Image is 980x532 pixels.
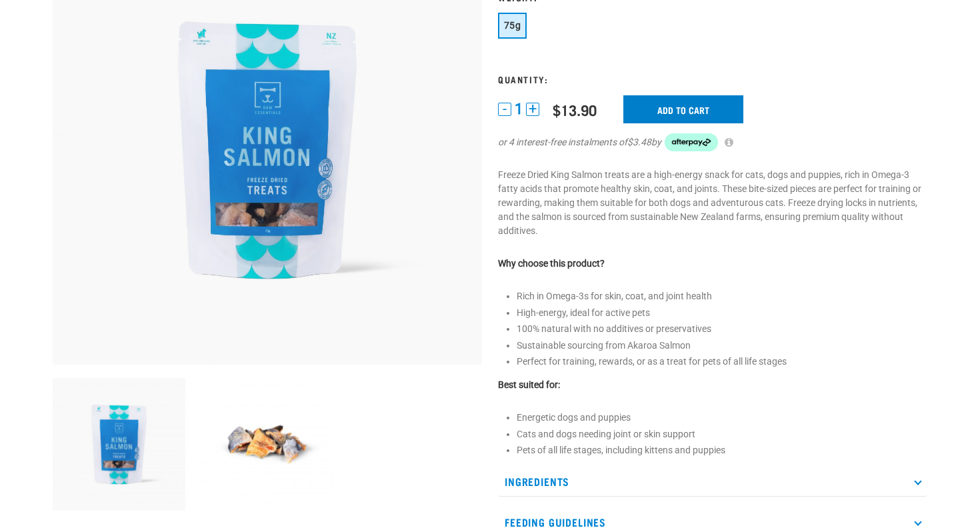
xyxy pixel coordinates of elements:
[517,289,927,303] li: Rich in Omega-3s for skin, coat, and joint health
[498,74,927,84] h3: Quantity:
[498,379,560,390] strong: Best suited for:
[517,411,927,425] li: Energetic dogs and puppies
[553,101,597,118] div: $13.90
[517,443,927,457] li: Pets of all life stages, including kittens and puppies
[498,133,927,152] div: or 4 interest-free instalments of by
[517,355,927,369] li: Perfect for training, rewards, or as a treat for pets of all life stages
[201,378,334,511] img: King Salmon 8539
[526,103,539,116] button: +
[498,103,511,116] button: -
[498,258,605,269] strong: Why choose this product?
[498,13,527,39] button: 75g
[498,467,927,497] p: Ingredients
[504,20,521,31] span: 75g
[623,95,743,123] input: Add to cart
[498,168,927,238] p: Freeze Dried King Salmon treats are a high-energy snack for cats, dogs and puppies, rich in Omega...
[53,378,185,511] img: RE Product Shoot 2023 Nov8584
[665,133,718,152] img: Afterpay
[515,102,523,116] span: 1
[627,135,651,149] span: $3.48
[517,322,927,336] li: 100% natural with no additives or preservatives
[517,427,927,441] li: Cats and dogs needing joint or skin support
[517,306,927,320] li: High-energy, ideal for active pets
[517,339,927,353] li: Sustainable sourcing from Akaroa Salmon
